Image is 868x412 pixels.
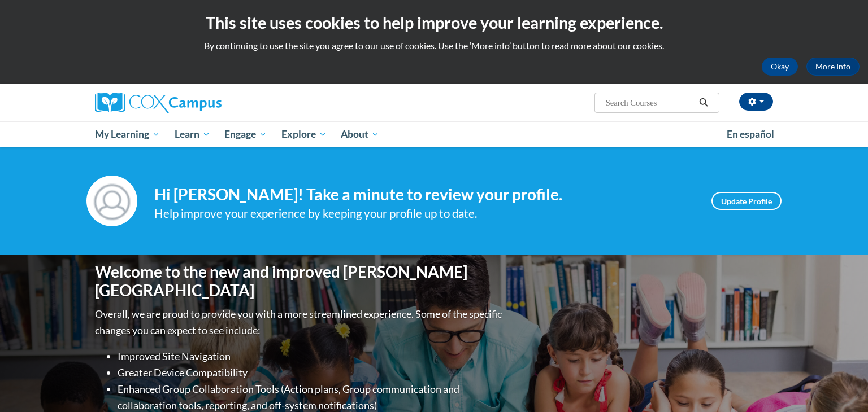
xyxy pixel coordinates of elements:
[175,128,210,141] span: Learn
[118,365,505,381] li: Greater Device Compatibility
[334,121,387,147] a: About
[281,128,327,141] span: Explore
[95,128,160,141] span: My Learning
[711,192,782,210] a: Update Profile
[605,96,695,109] input: Search Courses
[8,11,860,34] h2: This site uses cookies to help improve your learning experience.
[806,58,860,76] a: More Info
[95,262,505,300] h1: Welcome to the new and improved [PERSON_NAME][GEOGRAPHIC_DATA]
[739,93,773,111] button: Account Settings
[341,128,379,141] span: About
[88,121,167,147] a: My Learning
[154,204,695,223] div: Help improve your experience by keeping your profile up to date.
[167,121,218,147] a: Learn
[95,93,222,113] img: Cox Campus
[217,121,274,147] a: Engage
[823,367,859,403] iframe: Button to launch messaging window
[719,122,782,146] a: En español
[224,128,267,141] span: Engage
[95,93,310,113] a: Cox Campus
[8,40,860,52] p: By continuing to use the site you agree to our use of cookies. Use the ‘More info’ button to read...
[86,176,137,226] img: Profile Image
[78,121,790,147] div: Main menu
[118,348,505,365] li: Improved Site Navigation
[95,306,505,339] p: Overall, we are proud to provide you with a more streamlined experience. Some of the specific cha...
[274,121,334,147] a: Explore
[695,96,712,109] button: Search
[727,128,774,140] span: En español
[154,185,695,204] h4: Hi [PERSON_NAME]! Take a minute to review your profile.
[762,58,798,76] button: Okay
